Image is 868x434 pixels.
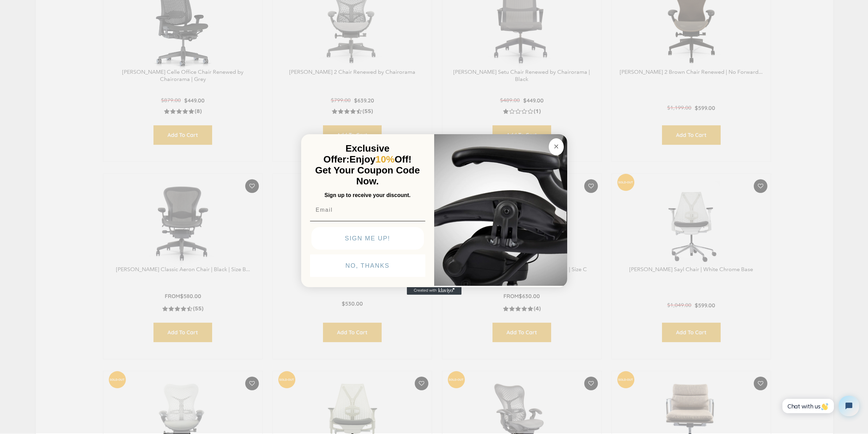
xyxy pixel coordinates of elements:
[434,133,567,286] img: 92d77583-a095-41f6-84e7-858462e0427a.jpeg
[310,203,425,217] input: Email
[549,138,564,155] button: Close dialog
[350,154,412,165] span: Enjoy Off!
[311,227,424,250] button: SIGN ME UP!
[323,143,389,165] span: Exclusive Offer:
[310,254,425,277] button: NO, THANKS
[407,286,461,295] a: Created with Klaviyo - opens in a new tab
[324,192,410,198] span: Sign up to receive your discount.
[775,390,865,422] iframe: Tidio Chat
[315,165,420,186] span: Get Your Coupon Code Now.
[376,154,395,165] span: 10%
